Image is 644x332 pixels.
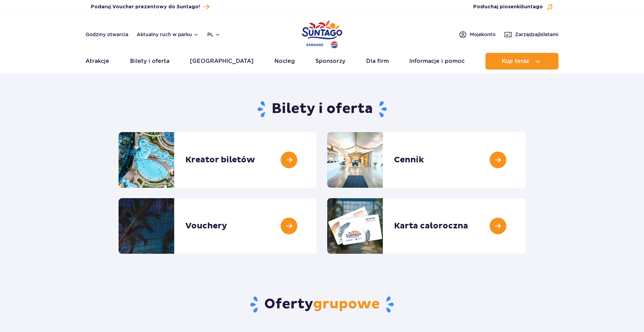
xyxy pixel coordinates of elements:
[515,31,558,38] span: Zarządzaj biletami
[315,53,345,70] a: Sponsorzy
[502,58,529,64] span: Kup teraz
[459,30,496,39] a: Mojekonto
[86,31,128,38] a: Godziny otwarcia
[313,295,380,313] span: grupowe
[137,32,199,37] button: Aktualny ruch w parku
[504,30,558,39] a: Zarządzajbiletami
[409,53,465,70] a: Informacje i pomoc
[366,53,389,70] a: Dla firm
[274,53,295,70] a: Nocleg
[473,3,543,10] span: Posłuchaj piosenki
[91,2,209,11] a: Podaruj Voucher prezentowy do Suntago!
[86,53,109,70] a: Atrakcje
[470,31,496,38] span: Moje konto
[521,5,543,9] span: Suntago
[91,3,200,10] span: Podaruj Voucher prezentowy do Suntago!
[119,100,526,118] h1: Bilety i oferta
[473,3,553,10] button: Posłuchaj piosenkiSuntago
[130,53,169,70] a: Bilety i oferta
[207,31,220,38] button: pl
[119,295,526,314] h2: Oferty
[302,17,342,49] a: Park of Poland
[190,53,253,70] a: [GEOGRAPHIC_DATA]
[485,53,558,70] button: Kup teraz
